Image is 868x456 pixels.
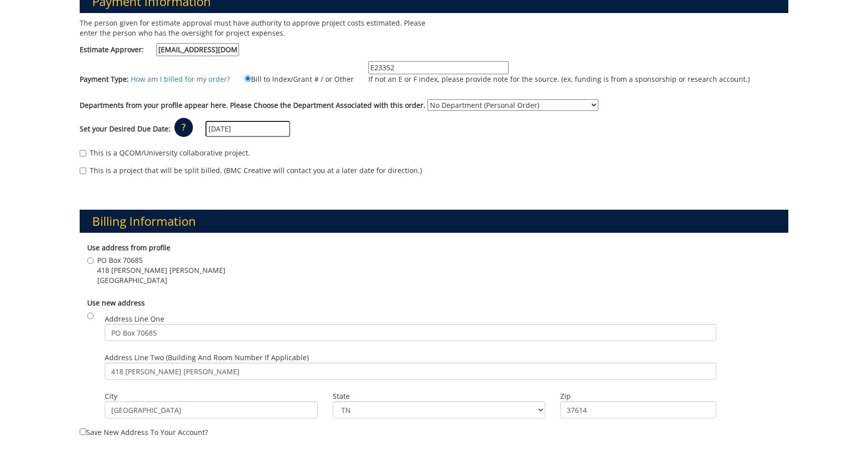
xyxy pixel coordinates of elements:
input: If not an E or F index, please provide note for the source. (ex. funding is from a sponsorship or... [368,61,509,74]
input: This is a QCOM/University collaborative project. [80,150,86,157]
p: If not an E or F index, please provide note for the source. (ex. funding is from a sponsorship or... [368,74,750,84]
input: Address Line One [105,324,716,341]
label: Departments from your profile appear here. Please Choose the Department Associated with this order. [80,100,425,110]
label: Bill to Index/Grant # / or Other [232,73,354,84]
label: This is a project that will be split billed. (BMC Creative will contact you at a later date for d... [80,166,422,176]
label: Address Line One [105,314,716,341]
a: How am I billed for my order? [131,74,230,84]
label: Address Line Two (Building and Room Number if applicable) [105,353,716,380]
h3: Billing Information [80,210,788,233]
span: PO Box 70685 [97,255,226,265]
p: ? [174,118,193,137]
input: Zip [560,401,716,418]
input: Save new address to your account? [80,428,86,435]
input: Estimate Approver: [156,43,239,56]
p: The person given for estimate approval must have authority to approve project costs estimated. Pl... [80,18,426,38]
label: This is a QCOM/University collaborative project. [80,148,250,158]
span: [GEOGRAPHIC_DATA] [97,275,226,285]
label: Payment Type: [80,74,129,84]
input: PO Box 70685 418 [PERSON_NAME] [PERSON_NAME] [GEOGRAPHIC_DATA] [87,257,94,264]
label: Set your Desired Due Date: [80,124,170,134]
label: Estimate Approver: [80,43,239,56]
input: Address Line Two (Building and Room Number if applicable) [105,363,716,380]
input: MM/DD/YYYY [205,121,290,137]
label: Zip [560,391,716,401]
b: Use address from profile [87,243,170,252]
b: Use new address [87,298,145,308]
input: This is a project that will be split billed. (BMC Creative will contact you at a later date for d... [80,168,86,174]
span: 418 [PERSON_NAME] [PERSON_NAME] [97,265,226,275]
input: City [105,401,317,418]
label: City [105,391,317,401]
label: State [333,391,545,401]
input: Bill to Index/Grant # / or Other [245,75,251,82]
